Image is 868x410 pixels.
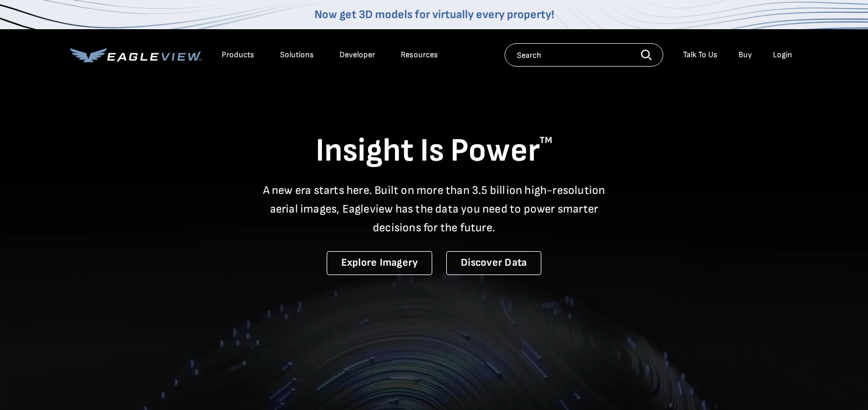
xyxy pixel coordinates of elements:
p: A new era starts here. Built on more than 3.5 billion high-resolution aerial images, Eagleview ha... [256,181,612,237]
div: Solutions [280,50,314,60]
div: Products [222,50,254,60]
div: Login [773,50,792,60]
a: Buy [738,50,752,60]
a: Discover Data [446,251,541,275]
a: Developer [339,50,375,60]
a: Now get 3D models for virtually every property! [314,8,554,22]
a: Explore Imagery [327,251,433,275]
input: Search [505,43,663,67]
div: Resources [401,50,438,60]
h1: Insight Is Power [70,131,798,172]
sup: TM [540,135,552,146]
div: Talk To Us [683,50,717,60]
